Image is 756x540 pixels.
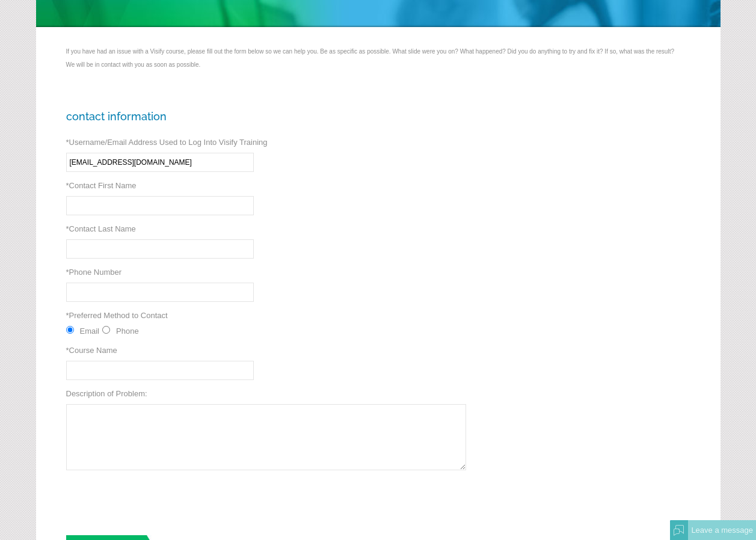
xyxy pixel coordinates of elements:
label: Username/Email Address Used to Log Into Visify Training [66,138,268,147]
label: Preferred Method to Contact [66,311,168,320]
label: Email [80,327,100,336]
iframe: reCAPTCHA [66,479,249,526]
label: Phone Number [66,268,122,277]
label: Phone [116,327,139,336]
label: Contact Last Name [66,224,136,233]
div: If you have had an issue with a Visify course, please fill out the form below so we can help you.... [66,48,690,68]
label: Course Name [66,346,117,355]
img: Offline [674,525,684,536]
label: Contact First Name [66,181,137,190]
div: Leave a message [688,520,756,540]
label: Description of Problem: [66,389,147,398]
h3: Contact Information [66,110,690,123]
